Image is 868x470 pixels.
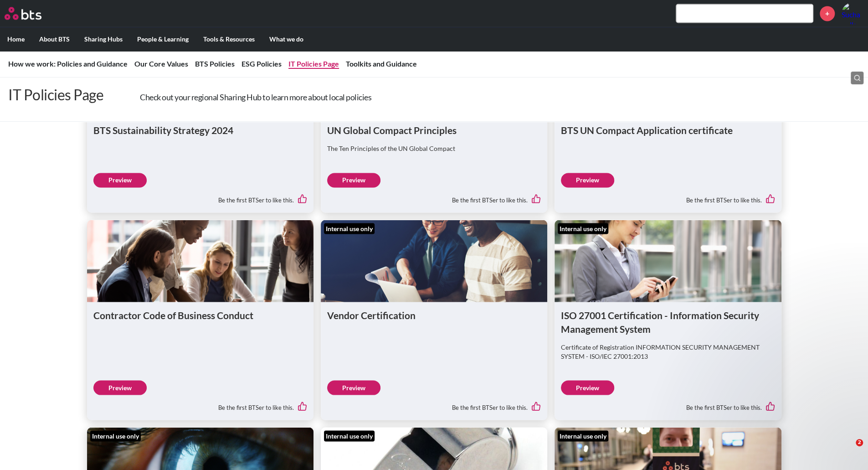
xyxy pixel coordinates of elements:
[288,59,339,68] a: IT Policies Page
[134,59,188,68] a: Our Core Values
[93,124,307,137] h1: BTS Sustainability Strategy 2024
[346,59,417,68] a: Toolkits and Guidance
[561,308,775,335] h1: ISO 27001 Certification - Information Security Management System
[77,27,130,51] label: Sharing Hubs
[130,27,196,51] label: People & Learning
[561,380,614,395] a: Preview
[5,7,41,20] img: BTS Logo
[241,59,282,68] a: ESG Policies
[5,7,58,20] a: Go home
[140,92,371,102] a: Check out your regional Sharing Hub to learn more about local policies
[686,284,868,445] iframe: Intercom notifications message
[327,380,380,395] a: Preview
[558,430,608,441] div: Internal use only
[842,2,863,24] img: Sucha Ballay
[327,395,541,414] div: Be the first BTSer to like this.
[93,395,307,414] div: Be the first BTSer to like this.
[327,144,541,153] p: The Ten Principles of the UN Global Compact
[195,59,235,68] a: BTS Policies
[93,173,147,187] a: Preview
[93,380,147,395] a: Preview
[327,173,380,187] a: Preview
[196,27,262,51] label: Tools & Resources
[561,187,775,207] div: Be the first BTSer to like this.
[856,439,863,446] span: 2
[93,187,307,207] div: Be the first BTSer to like this.
[90,430,141,441] div: Internal use only
[561,173,614,187] a: Preview
[93,308,307,321] h1: Contractor Code of Business Conduct
[558,223,608,234] div: Internal use only
[561,124,775,137] h1: BTS UN Compact Application certificate
[327,124,541,137] h1: UN Global Compact Principles
[842,2,863,24] a: Profile
[561,395,775,414] div: Be the first BTSer to like this.
[8,59,128,68] a: How we work: Policies and Guidance
[327,187,541,207] div: Be the first BTSer to like this.
[837,439,859,461] iframe: Intercom live chat
[324,223,375,234] div: Internal use only
[324,430,375,441] div: Internal use only
[820,6,835,21] a: +
[262,27,311,51] label: What we do
[8,86,103,104] p: IT Policies Page
[561,342,775,360] p: Certificate of Registration INFORMATION SECURITY MANAGEMENT SYSTEM - ISO/IEC 27001:2013
[32,27,77,51] label: About BTS
[327,308,541,321] h1: Vendor Certification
